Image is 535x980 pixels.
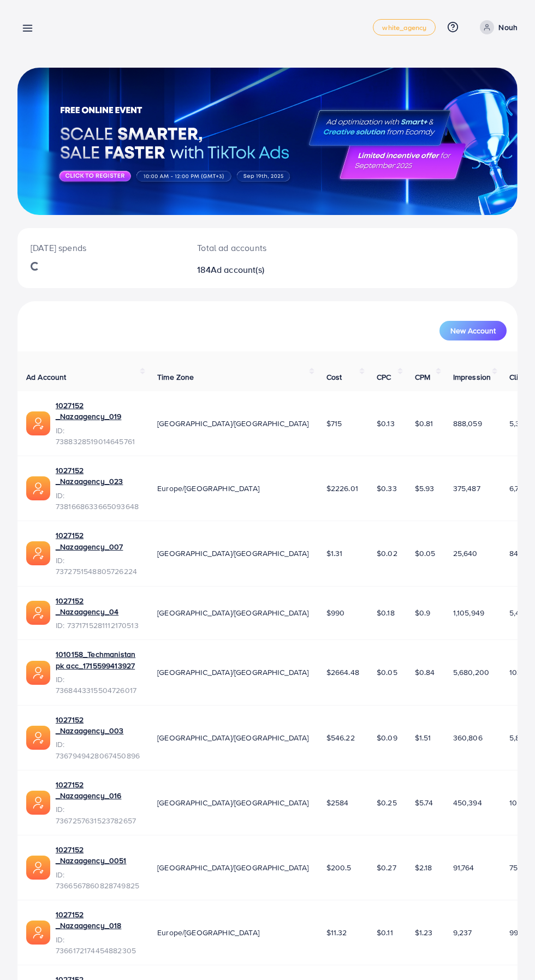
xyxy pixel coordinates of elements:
span: [GEOGRAPHIC_DATA]/[GEOGRAPHIC_DATA] [157,732,309,743]
span: $0.33 [377,483,397,494]
a: Nouh [475,20,518,34]
a: 1027152 _Nazaagency_023 [56,465,140,487]
span: Ad account(s) [211,264,264,276]
span: $990 [326,607,345,618]
span: [GEOGRAPHIC_DATA]/[GEOGRAPHIC_DATA] [157,418,309,429]
span: [GEOGRAPHIC_DATA]/[GEOGRAPHIC_DATA] [157,607,309,618]
span: Cost [326,372,342,383]
img: ic-ads-acc.e4c84228.svg [26,726,50,750]
span: 888,059 [453,418,482,429]
span: $0.81 [415,418,433,429]
a: 1027152 _Nazaagency_04 [56,595,140,618]
a: 1027152 _Nazaagency_007 [56,530,140,552]
button: New Account [439,321,507,340]
span: $11.32 [326,927,347,938]
a: 1027152 _Nazaagency_016 [56,779,140,802]
span: $200.5 [326,862,352,873]
span: ID: 7367257631523782657 [56,804,140,826]
span: $0.13 [377,418,395,429]
span: $546.22 [326,732,355,743]
span: 9,237 [453,927,472,938]
span: ID: 7367949428067450896 [56,739,140,761]
a: 1027152 _Nazaagency_018 [56,909,140,931]
p: Nouh [498,21,518,34]
span: 5,490 [509,607,530,618]
span: 5,313 [509,418,527,429]
span: $0.05 [415,548,436,559]
span: $0.05 [377,667,397,678]
span: 5,827 [509,732,528,743]
img: ic-ads-acc.e4c84228.svg [26,921,50,945]
h2: 184 [197,265,296,275]
span: 360,806 [453,732,483,743]
span: 6,718 [509,483,526,494]
span: $0.9 [415,607,431,618]
img: ic-ads-acc.e4c84228.svg [26,661,50,685]
span: ID: 7388328519014645761 [56,425,140,447]
img: ic-ads-acc.e4c84228.svg [26,541,50,565]
span: Ad Account [26,372,67,383]
span: 25,640 [453,548,478,559]
span: Impression [453,372,491,383]
span: $0.25 [377,797,397,808]
span: $0.02 [377,548,397,559]
span: 99 [509,927,518,938]
iframe: Chat [489,931,527,972]
p: Total ad accounts [197,241,296,254]
span: $5.93 [415,483,435,494]
span: ID: 7381668633665093648 [56,490,140,512]
span: $2.18 [415,862,432,873]
span: $715 [326,418,342,429]
span: [GEOGRAPHIC_DATA]/[GEOGRAPHIC_DATA] [157,797,309,808]
span: New Account [450,327,496,334]
img: ic-ads-acc.e4c84228.svg [26,476,50,500]
span: CPC [377,372,391,383]
span: $0.09 [377,732,397,743]
span: ID: 7368443315504726017 [56,674,140,696]
span: white_agency [382,24,426,31]
a: white_agency [373,19,436,35]
span: 10,416 [509,797,531,808]
span: $0.27 [377,862,396,873]
span: 5,680,200 [453,667,489,678]
span: ID: 7371715281112170513 [56,620,140,631]
p: [DATE] spends [31,241,171,254]
img: ic-ads-acc.e4c84228.svg [26,791,50,815]
span: ID: 7372751548805726224 [56,555,140,577]
span: $0.84 [415,667,435,678]
a: 1027152 _Nazaagency_003 [56,714,140,737]
span: CPM [415,372,430,383]
span: [GEOGRAPHIC_DATA]/[GEOGRAPHIC_DATA] [157,862,309,873]
span: $2226.01 [326,483,358,494]
span: 103,915 [509,667,535,678]
img: ic-ads-acc.e4c84228.svg [26,411,50,435]
a: 1027152 _Nazaagency_019 [56,400,140,422]
span: $2664.48 [326,667,359,678]
span: Time Zone [157,372,194,383]
span: ID: 7366567860828749825 [56,869,140,892]
span: $1.31 [326,548,343,559]
span: 1,105,949 [453,607,484,618]
img: ic-ads-acc.e4c84228.svg [26,601,50,625]
span: 84 [509,548,518,559]
span: [GEOGRAPHIC_DATA]/[GEOGRAPHIC_DATA] [157,667,309,678]
span: 375,487 [453,483,480,494]
span: Europe/[GEOGRAPHIC_DATA] [157,927,259,938]
span: 450,394 [453,797,482,808]
span: $1.51 [415,732,431,743]
span: [GEOGRAPHIC_DATA]/[GEOGRAPHIC_DATA] [157,548,309,559]
span: $1.23 [415,927,433,938]
span: $0.18 [377,607,395,618]
img: ic-ads-acc.e4c84228.svg [26,856,50,880]
span: $5.74 [415,797,433,808]
span: 750 [509,862,522,873]
span: $0.11 [377,927,393,938]
a: 1010158_Techmanistan pk acc_1715599413927 [56,649,140,671]
span: ID: 7366172174454882305 [56,934,140,957]
a: 1027152 _Nazaagency_0051 [56,844,140,867]
span: 91,764 [453,862,474,873]
span: Clicks [509,372,530,383]
span: Europe/[GEOGRAPHIC_DATA] [157,483,259,494]
span: $2584 [326,797,349,808]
